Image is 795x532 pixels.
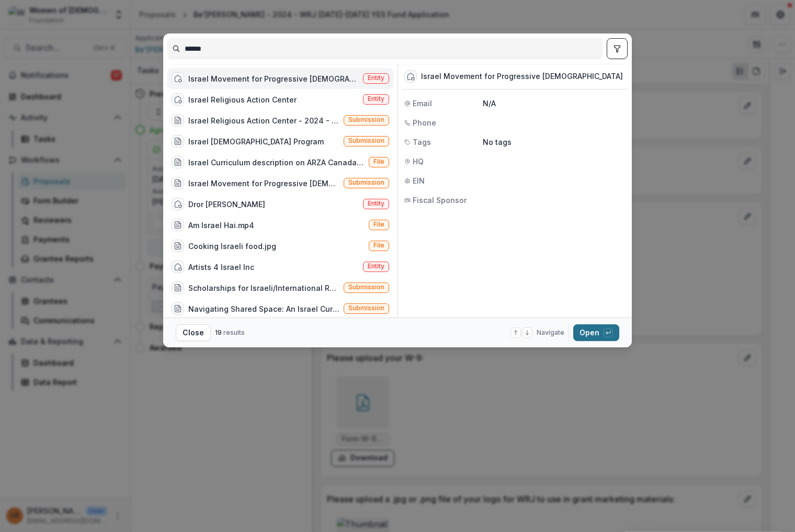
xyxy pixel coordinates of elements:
[348,304,384,312] span: Submission
[368,263,384,270] span: Entity
[607,38,628,59] button: toggle filters
[188,303,339,314] div: Navigating Shared Space: An Israel Curriculum for our time, a project of ARZA Canada
[413,117,436,128] span: Phone
[368,95,384,103] span: Entity
[348,137,384,144] span: Submission
[368,200,384,207] span: Entity
[348,179,384,186] span: Submission
[188,136,324,147] div: Israel [DEMOGRAPHIC_DATA] Program
[573,324,619,341] button: Open
[413,195,467,206] span: Fiscal Sponsor
[223,329,245,336] span: results
[215,329,222,336] span: 19
[188,73,359,84] div: Israel Movement for Progressive [DEMOGRAPHIC_DATA]
[188,94,297,105] div: Israel Religious Action Center
[373,221,384,228] span: File
[188,262,254,273] div: Artists 4 Israel Inc
[188,178,339,189] div: Israel Movement for Progressive [DEMOGRAPHIC_DATA] - 2024 - WRJ [DATE]-[DATE] YES Fund Application
[188,220,254,231] div: Am Israel Hai.mp4
[368,74,384,82] span: Entity
[373,158,384,165] span: File
[176,324,211,341] button: Close
[413,156,424,167] span: HQ
[188,241,276,252] div: Cooking Israeli food.jpg
[348,284,384,291] span: Submission
[413,98,432,109] span: Email
[483,137,512,148] p: No tags
[188,199,265,210] div: Dror [PERSON_NAME]
[421,72,623,81] div: Israel Movement for Progressive [DEMOGRAPHIC_DATA]
[188,115,339,126] div: Israel Religious Action Center - 2024 - WRJ [DATE]-[DATE] YES Fund Application
[188,157,365,168] div: Israel Curriculum description on ARZA Canada website.docx
[483,98,626,109] p: N/A
[413,175,425,186] span: EIN
[413,137,431,148] span: Tags
[373,242,384,249] span: File
[188,282,339,293] div: Scholarships for Israeli/International Rabbis to Attend the Spring 2025 WRN Convention
[348,116,384,123] span: Submission
[537,328,564,337] span: Navigate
